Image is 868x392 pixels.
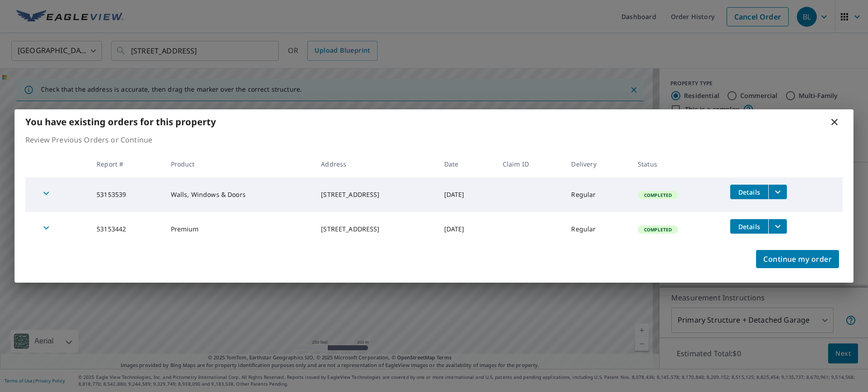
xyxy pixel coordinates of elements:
[321,225,429,234] div: [STREET_ADDRESS]
[437,177,495,212] td: [DATE]
[736,188,763,196] span: Details
[768,219,787,234] button: filesDropdownBtn-53153442
[564,177,630,212] td: Regular
[639,226,677,233] span: Completed
[164,177,314,212] td: Walls, Windows & Doors
[768,185,787,199] button: filesDropdownBtn-53153539
[164,151,314,177] th: Product
[564,212,630,246] td: Regular
[25,134,843,145] p: Review Previous Orders or Continue
[314,151,436,177] th: Address
[89,177,163,212] td: 53153539
[164,212,314,246] td: Premium
[639,192,677,198] span: Completed
[89,212,163,246] td: 53153442
[730,185,768,199] button: detailsBtn-53153539
[321,190,429,199] div: [STREET_ADDRESS]
[495,151,564,177] th: Claim ID
[564,151,630,177] th: Delivery
[736,222,763,231] span: Details
[437,151,495,177] th: Date
[89,151,163,177] th: Report #
[25,116,216,128] b: You have existing orders for this property
[756,250,839,268] button: Continue my order
[763,253,832,265] span: Continue my order
[730,219,768,234] button: detailsBtn-53153442
[437,212,495,246] td: [DATE]
[630,151,723,177] th: Status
